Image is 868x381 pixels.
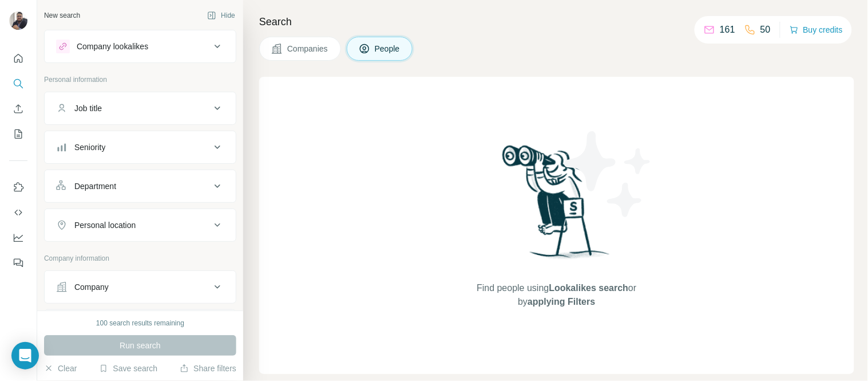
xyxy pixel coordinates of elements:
[44,74,236,85] p: Personal information
[74,103,102,114] div: Job title
[99,363,157,374] button: Save search
[720,23,735,37] p: 161
[44,253,236,264] p: Company information
[287,43,329,54] span: Companies
[44,10,80,21] div: New search
[74,142,105,153] div: Seniority
[11,342,39,370] div: Open Intercom Messenger
[45,172,236,200] button: Department
[45,273,236,301] button: Company
[45,95,236,122] button: Job title
[74,281,109,293] div: Company
[74,180,116,192] div: Department
[9,11,27,30] img: Avatar
[96,318,184,328] div: 100 search results remaining
[9,177,27,198] button: Use Surfe on LinkedIn
[9,48,27,69] button: Quick start
[9,73,27,94] button: Search
[9,253,27,273] button: Feedback
[180,363,236,374] button: Share filters
[45,133,236,161] button: Seniority
[557,123,660,226] img: Surfe Illustration - Stars
[45,211,236,239] button: Personal location
[199,7,243,24] button: Hide
[528,297,595,307] span: applying Filters
[9,202,27,223] button: Use Surfe API
[45,33,236,60] button: Company lookalikes
[9,99,27,119] button: Enrich CSV
[375,43,401,54] span: People
[790,22,843,38] button: Buy credits
[77,41,148,52] div: Company lookalikes
[74,219,136,231] div: Personal location
[497,142,616,270] img: Surfe Illustration - Woman searching with binoculars
[9,227,27,248] button: Dashboard
[9,124,27,144] button: My lists
[760,23,771,37] p: 50
[259,14,854,30] h4: Search
[549,283,629,293] span: Lookalikes search
[44,363,77,374] button: Clear
[465,281,648,309] span: Find people using or by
